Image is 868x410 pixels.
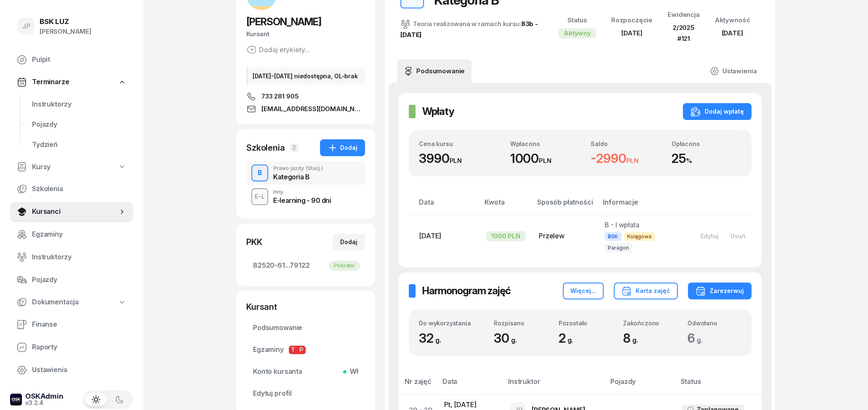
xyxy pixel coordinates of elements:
th: Kwota [479,197,532,215]
div: Dodaj wpłatę [690,106,744,117]
a: Szkolenia [10,179,133,199]
div: Kursant [246,301,365,313]
button: Dodaj [333,234,365,250]
span: 2 [290,144,298,152]
div: Rozpisano [494,319,548,327]
div: Inny [273,189,331,194]
span: Pojazdy [32,274,126,285]
a: Ustawienia [703,59,763,83]
img: logo-xs-dark@2x.png [10,394,22,405]
small: g. [435,336,441,344]
div: Wpłacono [510,140,580,147]
span: [DATE] [419,232,441,240]
div: 3990 [419,151,500,166]
span: Dokumentacja [32,297,79,308]
span: Księgowa [624,232,655,241]
a: Podsumowanie [246,318,365,338]
div: Szkolenia [246,142,285,154]
button: BPrawo jazdy(Stacj.)Kategoria B [246,161,365,185]
span: [EMAIL_ADDRESS][DOMAIN_NAME] [261,104,365,114]
a: Instruktorzy [25,94,133,114]
div: Rozpoczęcie [611,15,652,26]
th: Status [675,376,761,394]
div: Dodaj etykiety... [246,45,310,55]
div: Więcej... [570,286,596,296]
div: OSKAdmin [25,393,64,400]
div: Aktywność [714,15,750,26]
div: Pozostało [558,319,612,327]
div: Ewidencja [668,9,700,20]
span: (Stacj.) [306,166,323,171]
th: Instruktor [503,376,605,394]
a: 733 281 905 [246,91,365,101]
span: Raporty [32,342,126,353]
a: [EMAIL_ADDRESS][DOMAIN_NAME] [246,104,365,114]
span: Szkolenia [32,184,126,194]
div: B [254,166,266,180]
div: Zakończono [623,319,677,327]
button: Dodaj wpłatę [683,103,751,120]
div: Usuń [730,232,746,240]
a: Tydzień [25,135,133,155]
span: T [289,346,297,354]
div: -2990 [591,151,661,166]
div: E-learning - 90 dni [273,197,331,204]
button: Usuń [724,229,751,243]
div: Opłacono [671,140,742,147]
span: 32 [419,330,445,346]
a: 82520-61...79122Pobrano [246,256,365,276]
span: 8 [623,330,642,346]
h2: Wpłaty [422,105,454,118]
span: JP [22,23,31,30]
div: 2/2025 #121 [668,22,700,44]
div: Teoria realizowana w ramach kursu: [400,19,538,40]
a: Pulpit [10,50,133,70]
small: g. [511,336,517,344]
span: Kursanci [32,206,118,217]
a: Dokumentacja [10,293,133,312]
div: BSK LUZ [40,18,91,25]
th: Nr zajęć [399,376,437,394]
span: P [297,346,306,354]
a: Terminarze [10,72,133,92]
a: Konto kursantaWł [246,362,365,382]
a: Raporty [10,337,133,357]
div: 1000 PLN [486,231,525,241]
span: [DATE] [621,29,642,37]
span: Podsumowanie [253,322,358,333]
small: g. [697,336,703,344]
div: PKK [246,236,262,248]
span: Kursy [32,162,51,173]
div: 1000 [510,151,580,166]
a: EgzaminyTP [246,340,365,360]
div: Status [559,15,596,26]
a: Podsumowanie [397,59,471,83]
a: Edytuj profil [246,383,365,404]
small: PLN [626,157,639,165]
div: Odwołano [687,319,741,327]
a: 83b - [DATE] [400,20,538,39]
button: Dodaj [320,139,365,156]
span: 733 281 905 [261,91,298,101]
a: Kursy [10,157,133,177]
span: Konto kursanta [253,366,358,377]
button: Edytuj [695,229,724,243]
div: E-L [251,191,268,202]
span: Pojazdy [32,119,126,130]
span: Finanse [32,319,126,330]
span: Egzaminy [253,344,358,355]
h2: Harmonogram zajęć [422,284,511,298]
div: Pobrano [329,261,360,271]
div: Dodaj [340,237,357,247]
div: Do wykorzystania [419,319,483,327]
a: Ustawienia [10,360,133,380]
th: Informacje [598,197,688,215]
button: B [251,165,268,181]
span: Instruktorzy [32,252,126,263]
span: Tydzień [32,139,126,150]
a: Egzaminy [10,224,133,245]
span: Pulpit [32,54,126,65]
span: B - I wpłata [604,221,639,229]
button: Karta zajęć [614,282,678,299]
th: Data [437,376,503,394]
